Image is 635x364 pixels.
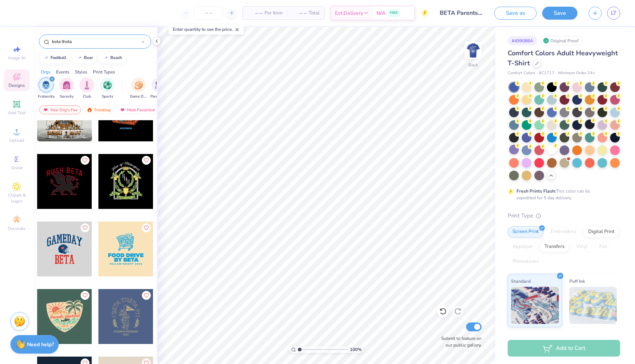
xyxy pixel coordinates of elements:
span: LT [611,9,616,17]
img: most_fav.gif [43,107,49,112]
span: Comfort Colors Adult Heavyweight T-Shirt [508,49,618,68]
div: football [51,56,66,60]
label: Submit to feature on our public gallery. [437,335,482,348]
span: Clipart & logos [4,192,30,204]
img: Sports Image [103,81,112,89]
div: Most Favorited [116,105,158,114]
span: Comfort Colors [508,70,535,76]
span: – – [292,9,306,17]
div: beach [110,56,122,60]
div: filter for Sports [100,78,115,99]
img: trend_line.gif [76,56,82,60]
div: filter for Parent's Weekend [150,78,167,99]
span: Decorate [8,226,26,232]
span: 100 % [350,346,362,353]
img: Back [466,43,481,58]
div: filter for Club [79,78,94,99]
div: # 499088A [508,36,537,45]
div: Applique [508,241,537,252]
button: filter button [38,78,55,99]
div: Print Types [93,69,115,75]
img: Game Day Image [134,81,143,89]
div: Original Proof [541,36,583,45]
button: filter button [79,78,94,99]
span: Beta Theta Pi, [GEOGRAPHIC_DATA][US_STATE]: [PERSON_NAME] [49,134,89,140]
span: Est. Delivery [335,9,363,17]
button: filter button [100,78,115,99]
img: Puff Ink [569,287,617,324]
img: Club Image [83,81,91,89]
span: N/A [377,9,385,17]
span: # C1717 [539,70,554,76]
span: Sorority [60,94,74,99]
div: Styles [75,69,87,75]
strong: Need help? [27,341,54,348]
button: Save as [494,7,537,20]
div: Transfers [540,241,569,252]
div: Foil [595,241,612,252]
div: Vinyl [571,241,592,252]
img: Sorority Image [62,81,71,89]
span: Total [309,9,320,17]
span: Minimum Order: 24 + [558,70,595,76]
button: Like [81,223,89,232]
span: Designs [9,82,25,88]
div: Events [56,69,69,75]
div: Embroidery [546,226,581,237]
div: filter for Game Day [130,78,147,99]
img: most_fav.gif [120,107,126,112]
span: Greek [11,165,23,171]
button: football [39,52,70,63]
span: Image AI [8,55,26,61]
div: Print Type [508,211,620,220]
span: Add Text [8,110,26,116]
button: beach [99,52,126,63]
span: Standard [511,277,531,285]
button: filter button [150,78,167,99]
strong: Fresh Prints Flash: [517,188,556,194]
span: FREE [390,10,398,16]
div: Digital Print [583,226,619,237]
span: Club [83,94,91,99]
button: Like [142,291,151,300]
div: Trending [83,105,114,114]
input: Try "Alpha" [51,38,141,45]
span: Fraternity [38,94,55,99]
div: filter for Fraternity [38,78,55,99]
img: Fraternity Image [42,81,50,89]
img: trend_line.gif [43,56,49,60]
button: Like [81,291,89,300]
div: Enter quantity to see the price. [169,24,244,35]
img: trending.gif [87,107,92,112]
button: bear [72,52,96,63]
div: Rhinestones [508,256,544,267]
span: Sports [102,94,113,99]
span: – – [247,9,262,17]
button: Save [542,7,577,20]
img: trend_line.gif [103,56,109,60]
a: LT [607,7,620,20]
button: filter button [59,78,74,99]
button: Like [142,223,151,232]
input: Untitled Design [434,6,489,20]
div: This color can be expedited for 5 day delivery. [517,188,608,201]
div: filter for Sorority [59,78,74,99]
button: Like [142,156,151,165]
span: Puff Ink [569,277,585,285]
div: Your Org's Fav [39,105,81,114]
img: Parent's Weekend Image [155,81,163,89]
div: Orgs [41,69,51,75]
span: Game Day [130,94,147,99]
button: Like [81,156,89,165]
img: Standard [511,287,559,324]
span: [PERSON_NAME] [49,129,80,134]
div: Screen Print [508,226,544,237]
input: – – [194,6,223,20]
button: filter button [130,78,147,99]
span: Parent's Weekend [150,94,167,99]
div: Back [468,62,478,68]
span: Per Item [264,9,283,17]
span: Upload [9,137,24,143]
div: bear [84,56,93,60]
